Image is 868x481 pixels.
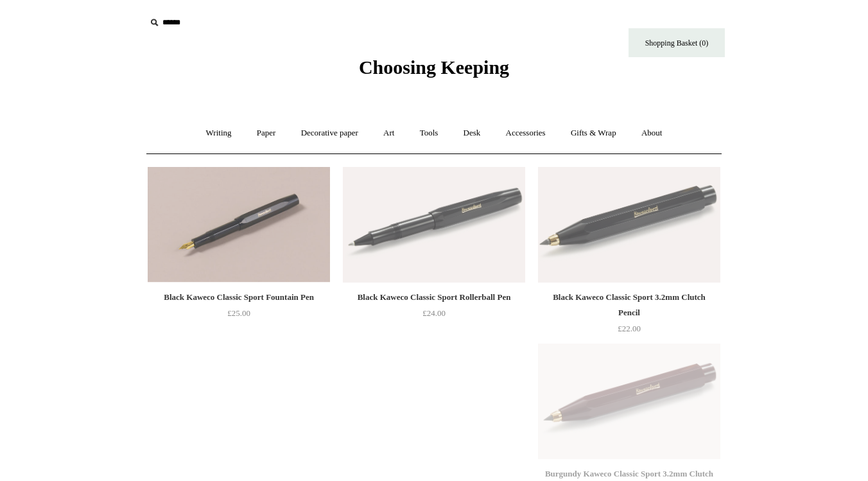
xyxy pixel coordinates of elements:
span: £22.00 [618,324,641,333]
span: £24.00 [422,308,446,318]
a: Art [372,116,406,150]
a: Decorative paper [290,116,370,150]
img: Burgundy Kaweco Classic Sport 3.2mm Clutch Pencil [538,344,720,459]
a: Black Kaweco Classic Sport Rollerball Pen £24.00 [343,290,525,342]
img: Burgundy Kaweco Classic Sport Rollerball Pen [343,344,525,459]
span: £25.00 [227,308,250,318]
span: Choosing Keeping [359,57,509,78]
a: Black Kaweco Classic Sport 3.2mm Clutch Pencil £22.00 [538,290,720,342]
a: Shopping Basket (0) [629,28,725,57]
a: Burgundy Kaweco Classic Sport 3.2mm Clutch Pencil Burgundy Kaweco Classic Sport 3.2mm Clutch Pencil [538,344,720,459]
a: Black Kaweco Classic Sport Fountain Pen Black Kaweco Classic Sport Fountain Pen [148,167,330,283]
a: Desk [452,116,492,150]
a: Black Kaweco Classic Sport Fountain Pen £25.00 [148,290,330,342]
img: Black Kaweco Classic Sport Fountain Pen [148,167,330,283]
a: Writing [195,116,243,150]
a: Burgundy Kaweco Classic Sport Rollerball Pen Burgundy Kaweco Classic Sport Rollerball Pen [343,344,525,459]
a: Gifts & Wrap [559,116,628,150]
div: Black Kaweco Classic Sport 3.2mm Clutch Pencil [541,290,717,320]
a: Burgundy Kaweco Classic Sport Fountain Pen Burgundy Kaweco Classic Sport Fountain Pen [148,344,330,459]
a: Accessories [494,116,557,150]
a: Black Kaweco Classic Sport Rollerball Pen Black Kaweco Classic Sport Rollerball Pen [343,167,525,283]
a: Choosing Keeping [359,67,509,76]
a: Paper [245,116,288,150]
img: Black Kaweco Classic Sport 3.2mm Clutch Pencil [538,167,720,283]
img: Burgundy Kaweco Classic Sport Fountain Pen [148,344,330,459]
div: Black Kaweco Classic Sport Fountain Pen [151,290,327,305]
a: Tools [408,116,450,150]
a: About [630,116,674,150]
img: Black Kaweco Classic Sport Rollerball Pen [343,167,525,283]
div: Black Kaweco Classic Sport Rollerball Pen [346,290,522,305]
a: Black Kaweco Classic Sport 3.2mm Clutch Pencil Black Kaweco Classic Sport 3.2mm Clutch Pencil [538,167,720,283]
